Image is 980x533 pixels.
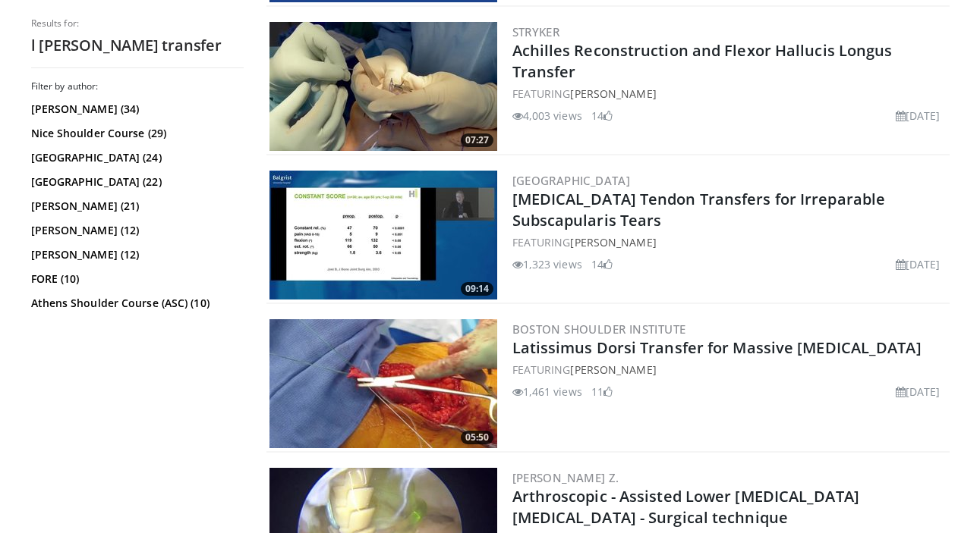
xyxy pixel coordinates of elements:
[31,17,244,30] p: Results for:
[512,173,631,188] a: [GEOGRAPHIC_DATA]
[269,319,497,448] img: XzOTlMlQSGUnbGTX4xMDoxOjA4MTsiGN.300x170_q85_crop-smart_upscale.jpg
[512,40,893,82] a: Achilles Reconstruction and Flexor Hallucis Longus Transfer
[31,223,240,238] a: [PERSON_NAME] (12)
[512,486,859,528] a: Arthroscopic - Assisted Lower [MEDICAL_DATA] [MEDICAL_DATA] - Surgical technique
[570,362,656,377] a: [PERSON_NAME]
[31,150,240,165] a: [GEOGRAPHIC_DATA] (24)
[570,235,656,249] a: [PERSON_NAME]
[591,384,613,400] li: 11
[512,86,947,102] div: FEATURING
[269,319,497,448] a: 05:50
[269,22,497,151] a: 07:27
[269,171,497,299] img: 6448fa90-0257-4853-befb-6979aee00c9a.300x170_q85_crop-smart_upscale.jpg
[31,126,240,141] a: Nice Shoulder Course (29)
[512,234,947,250] div: FEATURING
[31,80,244,92] h3: Filter by author:
[31,36,244,55] h2: l [PERSON_NAME] transfer
[461,431,493,444] span: 05:50
[31,247,240,262] a: [PERSON_NAME] (12)
[570,86,656,101] a: [PERSON_NAME]
[512,321,686,337] a: Boston Shoulder Institute
[269,22,497,151] img: 4da4d467-28d7-45b5-b651-05ffa5a11a48.300x170_q85_crop-smart_upscale.jpg
[461,282,493,296] span: 09:14
[512,337,922,358] a: Latissimus Dorsi Transfer for Massive [MEDICAL_DATA]
[512,256,582,272] li: 1,323 views
[512,189,886,230] a: [MEDICAL_DATA] Tendon Transfers for Irreparable Subscapularis Tears
[269,171,497,299] a: 09:14
[31,271,240,287] a: FORE (10)
[512,362,947,378] div: FEATURING
[512,470,619,485] a: [PERSON_NAME] Z.
[31,199,240,214] a: [PERSON_NAME] (21)
[896,256,941,272] li: [DATE]
[896,384,941,400] li: [DATE]
[461,133,493,147] span: 07:27
[512,384,582,400] li: 1,461 views
[896,108,941,124] li: [DATE]
[31,296,240,311] a: Athens Shoulder Course (ASC) (10)
[591,256,613,272] li: 14
[31,174,240,190] a: [GEOGRAPHIC_DATA] (22)
[591,108,613,124] li: 14
[31,102,240,117] a: [PERSON_NAME] (34)
[512,24,560,39] a: Stryker
[512,108,582,124] li: 4,003 views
